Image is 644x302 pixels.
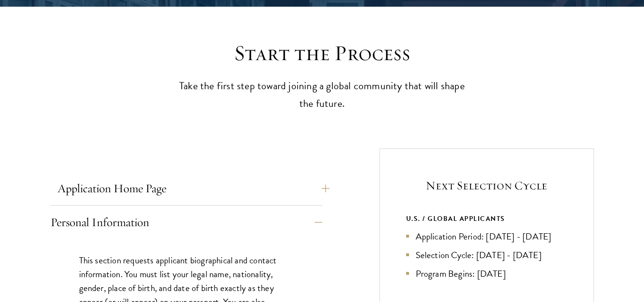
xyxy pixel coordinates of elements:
li: Program Begins: [DATE] [406,267,567,281]
button: Personal Information [51,211,322,234]
li: Selection Cycle: [DATE] - [DATE] [406,248,567,262]
p: Take the first step toward joining a global community that will shape the future. [174,77,470,113]
h2: Start the Process [174,40,470,67]
button: Application Home Page [58,177,329,200]
li: Application Period: [DATE] - [DATE] [406,229,567,243]
h5: Next Selection Cycle [406,177,567,194]
div: U.S. / GLOBAL APPLICANTS [406,213,567,225]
